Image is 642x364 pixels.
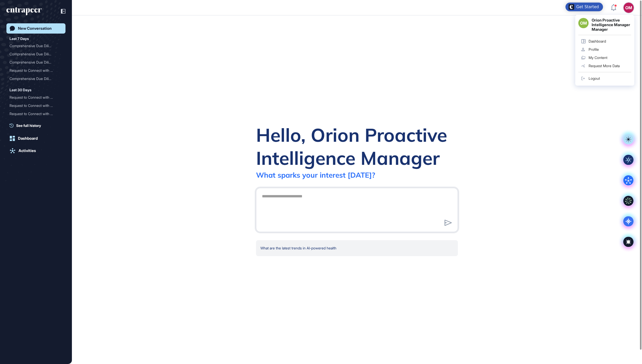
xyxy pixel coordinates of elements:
img: launcher-image-alternative-text [569,4,574,10]
div: Comprehensive Due Diligence Report for RARESUM in AI-Powered Healthtech: Market Insights, Competi... [10,42,62,50]
div: Comprehensive Due Diligen... [10,50,58,58]
a: Dashboard [6,133,65,144]
div: Comprehensive Due Diligence and Competitor Intelligence Report for ROBEFF in Autonomous Technolog... [10,58,62,66]
div: Request to Connect with Reese [10,102,62,110]
div: Request to Connect with R... [10,93,58,102]
div: Get Started [576,4,599,9]
div: Request to Connect with R... [10,102,58,110]
div: Open Get Started checklist [565,3,603,11]
div: Request to Connect with R... [10,118,58,126]
div: What are the latest trends in AI-powered health [256,240,458,256]
a: New Conversation [6,23,65,34]
div: Comprehensive Due Diligen... [10,42,58,50]
div: New Conversation [18,26,52,31]
a: See full history [10,123,65,128]
button: OM [624,3,634,13]
div: Request to Connect with Reese [10,110,62,118]
div: Request to Connect with R... [10,66,58,75]
div: Request to Connect with Reese [10,66,62,75]
div: Request to Connect with R... [10,110,58,118]
span: See full history [16,123,41,128]
div: What sparks your interest [DATE]? [256,170,375,179]
div: Hello, Orion Proactive Intelligence Manager [256,123,458,169]
div: Request to Connect with Reese [10,118,62,126]
div: Comprehensive Due Diligen... [10,58,58,66]
div: Comprehensive Due Diligence Report for ROBEFF in Autonomous Tech: Market Insights, Competitor Ana... [10,75,62,83]
div: Last 7 Days [10,36,29,42]
div: Comprehensive Due Diligen... [10,75,58,83]
div: Comprehensive Due Diligence and Competitor Intelligence Report for ROBEFF in Autonomous Tech [10,50,62,58]
div: Dashboard [18,136,38,141]
a: Activities [6,146,65,156]
div: entrapeer-logo [6,7,42,15]
div: Request to Connect with Reese [10,93,62,102]
div: Last 30 Days [10,87,31,93]
div: Activities [18,148,36,153]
